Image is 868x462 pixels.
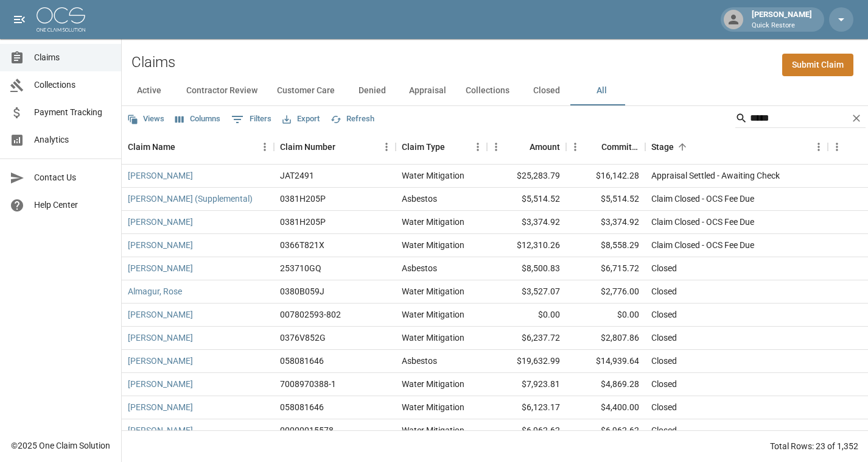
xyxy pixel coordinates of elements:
[487,419,566,442] div: $6,962.62
[487,188,566,211] div: $5,514.52
[519,76,574,105] button: Closed
[782,54,853,76] a: Submit Claim
[280,332,326,344] div: 0376V852G
[402,262,437,274] div: Asbestos
[651,262,677,274] div: Closed
[34,171,111,184] span: Contact Us
[34,199,111,211] span: Help Center
[128,216,193,228] a: [PERSON_NAME]
[279,110,323,129] button: Export
[399,76,456,105] button: Appraisal
[513,138,530,155] button: Sort
[280,130,335,164] div: Claim Number
[651,378,677,390] div: Closed
[566,350,645,373] div: $14,939.64
[770,440,858,452] div: Total Rows: 23 of 1,352
[566,188,645,211] div: $5,514.52
[487,211,566,234] div: $3,374.92
[34,79,111,91] span: Collections
[651,285,677,297] div: Closed
[402,193,437,205] div: Asbestos
[566,396,645,419] div: $4,400.00
[128,378,193,390] a: [PERSON_NAME]
[128,401,193,413] a: [PERSON_NAME]
[566,419,645,442] div: $6,962.62
[735,108,866,130] div: Search
[574,76,629,105] button: All
[172,110,223,129] button: Select columns
[651,424,677,436] div: Closed
[402,130,445,164] div: Claim Type
[280,239,324,251] div: 0366T821X
[128,355,193,367] a: [PERSON_NAME]
[674,138,691,155] button: Sort
[402,308,464,321] div: Water Mitigation
[456,76,519,105] button: Collections
[651,401,677,413] div: Closed
[566,304,645,327] div: $0.00
[747,9,817,30] div: [PERSON_NAME]
[566,138,584,156] button: Menu
[128,239,193,251] a: [PERSON_NAME]
[651,216,754,228] div: Claim Closed - OCS Fee Due
[280,216,326,228] div: 0381H205P
[11,439,110,452] div: © 2025 One Claim Solution
[402,355,437,367] div: Asbestos
[402,216,464,228] div: Water Mitigation
[566,280,645,304] div: $2,776.00
[280,424,334,436] div: 00000015578
[122,76,177,105] button: Active
[487,234,566,257] div: $12,310.26
[847,109,866,127] button: Clear
[402,401,464,413] div: Water Mitigation
[402,239,464,251] div: Water Mitigation
[487,130,566,164] div: Amount
[402,378,464,390] div: Water Mitigation
[280,262,321,274] div: 253710GQ
[487,327,566,350] div: $6,237.72
[530,130,560,164] div: Amount
[128,193,253,205] a: [PERSON_NAME] (Supplemental)
[487,257,566,280] div: $8,500.83
[645,130,828,164] div: Stage
[487,138,505,156] button: Menu
[122,130,274,164] div: Claim Name
[37,7,85,32] img: ocs-logo-white-transparent.png
[469,138,487,156] button: Menu
[651,193,754,205] div: Claim Closed - OCS Fee Due
[128,424,193,436] a: [PERSON_NAME]
[128,262,193,274] a: [PERSON_NAME]
[280,169,314,182] div: JAT2491
[34,106,111,119] span: Payment Tracking
[566,234,645,257] div: $8,558.29
[177,76,267,105] button: Contractor Review
[377,138,396,156] button: Menu
[487,165,566,188] div: $25,283.79
[274,130,396,164] div: Claim Number
[335,138,352,155] button: Sort
[131,54,175,71] h2: Claims
[651,308,677,321] div: Closed
[601,130,639,164] div: Committed Amount
[402,424,464,436] div: Water Mitigation
[584,138,601,155] button: Sort
[280,355,324,367] div: 058081646
[34,51,111,64] span: Claims
[280,308,341,321] div: 007802593-802
[228,110,275,129] button: Show filters
[280,401,324,413] div: 058081646
[128,130,175,164] div: Claim Name
[128,169,193,182] a: [PERSON_NAME]
[128,285,182,297] a: Almagur, Rose
[122,76,868,105] div: dynamic tabs
[345,76,399,105] button: Denied
[487,350,566,373] div: $19,632.99
[128,332,193,344] a: [PERSON_NAME]
[651,239,754,251] div: Claim Closed - OCS Fee Due
[280,193,326,205] div: 0381H205P
[327,110,377,129] button: Refresh
[828,138,846,156] button: Menu
[487,396,566,419] div: $6,123.17
[267,76,345,105] button: Customer Care
[396,130,487,164] div: Claim Type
